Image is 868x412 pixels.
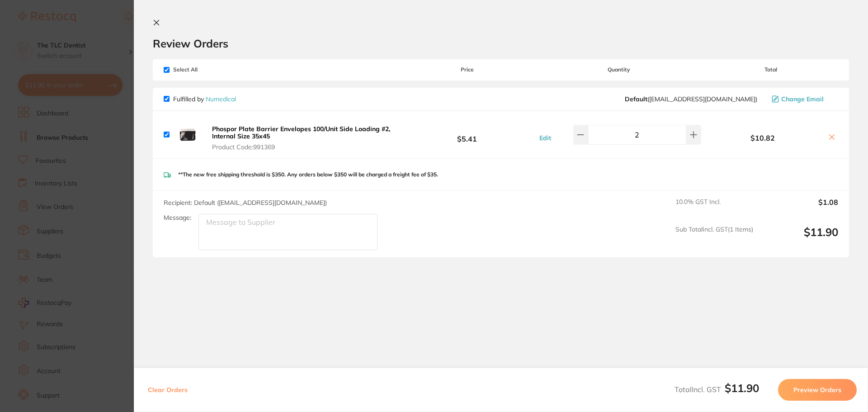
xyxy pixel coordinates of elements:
[760,198,838,218] output: $1.08
[778,379,857,401] button: Preview Orders
[769,95,838,103] button: Change Email
[703,134,822,142] b: $10.82
[212,143,397,151] span: Product Code: 991369
[537,134,554,142] button: Edit
[209,125,400,151] button: Phospor Plate Barrier Envelopes 100/Unit Side Loading #2, Internal Size 35x45 Product Code:991369
[625,95,757,103] span: orders@numedical.com.au
[164,66,254,73] span: Select All
[153,37,849,50] h2: Review Orders
[675,385,759,394] span: Total Incl. GST
[400,66,534,73] span: Price
[535,66,703,73] span: Quantity
[675,226,753,251] span: Sub Total Incl. GST ( 1 Items)
[164,214,191,222] label: Message:
[173,95,236,103] p: Fulfilled by
[164,199,327,207] span: Recipient: Default ( [EMAIL_ADDRESS][DOMAIN_NAME] )
[178,171,438,178] p: **The new free shipping threshold is $350. Any orders below $350 will be charged a freight fee of...
[206,95,236,103] a: Numedical
[703,66,838,73] span: Total
[625,95,647,103] b: Default
[725,381,759,395] b: $11.90
[173,120,202,149] img: YTZ6bG04dg
[145,379,190,401] button: Clear Orders
[781,95,824,103] span: Change Email
[760,226,838,251] output: $11.90
[212,125,390,140] b: Phospor Plate Barrier Envelopes 100/Unit Side Loading #2, Internal Size 35x45
[400,126,534,143] b: $5.41
[675,198,753,218] span: 10.0 % GST Incl.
